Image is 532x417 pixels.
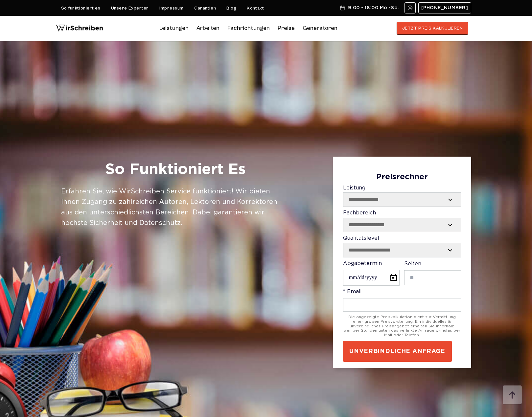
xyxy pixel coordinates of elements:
[278,25,295,32] a: Preise
[343,289,461,312] label: * Email
[159,23,189,33] a: Leistungen
[247,6,264,11] a: Kontakt
[343,173,461,182] div: Preisrechner
[56,22,103,35] img: logo wirschreiben
[502,385,522,405] img: button top
[339,5,345,11] img: Schedule
[343,341,452,362] button: UNVERBINDLICHE ANFRAGE
[303,23,337,33] a: Generatoren
[404,261,421,266] span: Seiten
[343,261,400,286] label: Abgabetermin
[407,5,413,11] img: Email
[343,298,461,312] input: * Email
[349,347,445,355] span: UNVERBINDLICHE ANFRAGE
[343,243,461,257] select: Qualitätslevel
[343,173,461,362] form: Contact form
[343,235,461,257] label: Qualitätslevel
[397,22,469,35] button: JETZT PREIS KALKULIEREN
[418,2,471,13] a: [PHONE_NUMBER]
[343,185,461,207] label: Leistung
[61,186,290,228] div: Erfahren Sie, wie WirSchreiben Service funktioniert! Wir bieten Ihnen Zugang zu zahlreichen Autor...
[159,6,184,11] a: Impressum
[194,6,216,11] a: Garantien
[343,315,461,338] div: Die angezeigte Preiskalkulation dient zur Vermittlung einer groben Preisvorstellung. Ein individu...
[343,218,461,232] select: Fachbereich
[197,23,220,33] a: Arbeiten
[61,6,101,11] a: So funktioniert es
[343,193,461,207] select: Leistung
[226,6,236,11] a: Blog
[227,23,270,33] a: Fachrichtungen
[421,5,468,11] span: [PHONE_NUMBER]
[343,210,461,232] label: Fachbereich
[343,270,400,285] input: Abgabetermin
[61,160,290,180] h1: So Funktioniert Es
[348,5,399,11] span: 9:00 - 18:00 Mo.-So.
[111,6,149,11] a: Unsere Experten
